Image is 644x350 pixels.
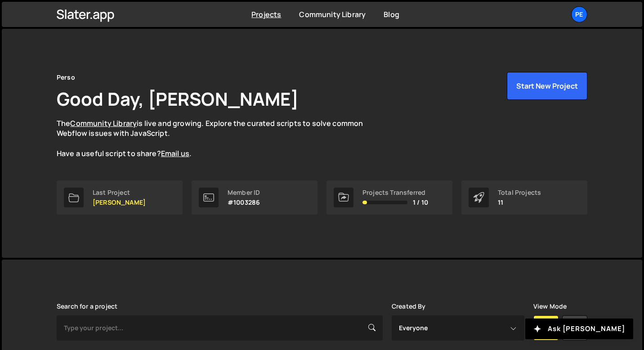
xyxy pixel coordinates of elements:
[413,199,428,206] span: 1 / 10
[57,86,299,111] h1: Good Day, [PERSON_NAME]
[299,9,366,19] a: Community Library
[161,148,189,158] a: Email us
[228,199,260,206] p: #1003286
[57,180,183,215] a: Last Project [PERSON_NAME]
[251,9,281,19] a: Projects
[70,118,137,128] a: Community Library
[384,9,399,19] a: Blog
[57,315,383,341] input: Type your project...
[571,6,587,22] a: Pe
[392,303,426,310] label: Created By
[533,303,567,310] label: View Mode
[362,189,428,196] div: Projects Transferred
[57,118,380,159] p: The is live and growing. Explore the curated scripts to solve common Webflow issues with JavaScri...
[57,303,117,310] label: Search for a project
[228,189,260,196] div: Member ID
[498,189,541,196] div: Total Projects
[93,189,146,196] div: Last Project
[525,319,633,339] button: Ask [PERSON_NAME]
[507,72,587,100] button: Start New Project
[498,199,541,206] p: 11
[57,72,75,83] div: Perso
[93,199,146,206] p: [PERSON_NAME]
